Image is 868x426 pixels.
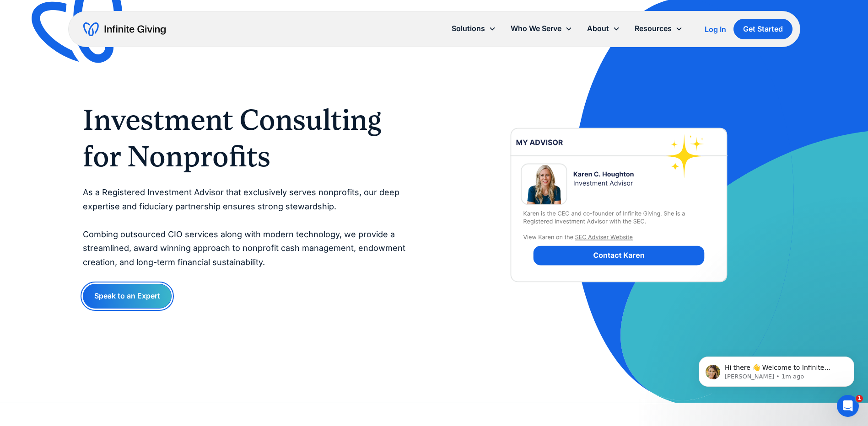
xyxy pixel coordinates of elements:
div: About [580,19,627,38]
div: Who We Serve [511,22,561,35]
div: Solutions [452,22,485,35]
div: Solutions [444,19,503,38]
div: Resources [627,19,690,38]
iframe: Intercom live chat [837,395,859,417]
p: As a Registered Investment Advisor that exclusively serves nonprofits, our deep expertise and fid... [83,186,416,270]
img: investment-advisor-nonprofit-financial [496,88,741,322]
div: Who We Serve [503,19,580,38]
div: Log In [705,26,726,33]
h1: Investment Consulting for Nonprofits [83,101,416,175]
a: home [83,22,166,37]
div: Resources [635,22,672,35]
iframe: Intercom notifications message [685,337,868,401]
span: 1 [856,395,863,402]
div: About [587,22,609,35]
a: Get Started [733,19,793,39]
a: Log In [705,24,726,35]
a: Speak to an Expert [83,284,172,308]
